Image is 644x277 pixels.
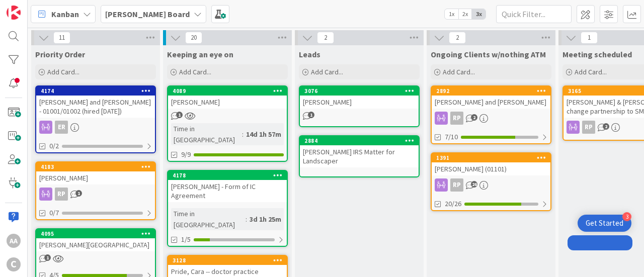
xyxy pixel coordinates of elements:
span: 1 [176,112,183,118]
div: 4183 [36,162,155,171]
span: Add Card... [47,67,79,76]
span: 2x [458,9,472,19]
div: 2892[PERSON_NAME] and [PERSON_NAME] [432,86,550,109]
div: 1391 [432,153,550,162]
a: 4174[PERSON_NAME] and [PERSON_NAME] - 01001/01002 (hired [DATE])ER0/2 [35,85,156,153]
span: 0/2 [49,141,59,151]
div: 4089 [168,86,287,96]
div: RP [432,178,550,192]
b: [PERSON_NAME] Board [105,9,190,19]
div: [PERSON_NAME] [168,96,287,109]
div: 3076 [304,87,419,95]
img: Visit kanbanzone.com [7,6,21,20]
div: AA [7,234,21,248]
div: 2884 [300,136,419,145]
div: 4174[PERSON_NAME] and [PERSON_NAME] - 01001/01002 (hired [DATE]) [36,86,155,118]
span: Kanban [51,8,79,20]
div: [PERSON_NAME] (01101) [432,162,550,175]
div: RP [55,188,68,201]
div: 4183[PERSON_NAME] [36,162,155,184]
div: [PERSON_NAME] [36,171,155,184]
div: RP [432,112,550,125]
div: RP [36,188,155,201]
div: 4178[PERSON_NAME] - Form of IC Agreement [168,171,287,202]
span: 1 [75,190,82,197]
input: Quick Filter... [496,5,572,23]
span: 11 [53,32,70,44]
span: 1 [308,112,314,118]
div: RP [582,121,595,134]
div: 4095 [41,230,155,237]
div: ER [55,121,68,134]
span: 0/7 [49,208,59,218]
span: 20 [185,32,202,44]
div: [PERSON_NAME] - Form of IC Agreement [168,180,287,202]
div: Time in [GEOGRAPHIC_DATA] [171,208,246,230]
div: 4174 [41,87,155,95]
div: 1391[PERSON_NAME] (01101) [432,153,550,175]
div: 2892 [432,86,550,96]
div: [PERSON_NAME] and [PERSON_NAME] - 01001/01002 (hired [DATE]) [36,96,155,118]
span: 1 [581,32,598,44]
div: 4183 [41,163,155,170]
a: 4183[PERSON_NAME]RP0/7 [35,161,156,220]
div: 2884[PERSON_NAME] IRS Matter for Landscaper [300,136,419,167]
div: 3076[PERSON_NAME] [300,86,419,109]
a: 2884[PERSON_NAME] IRS Matter for Landscaper [299,135,420,177]
span: Add Card... [311,67,343,76]
span: Add Card... [443,67,475,76]
span: 20/26 [445,199,461,209]
div: 3128 [168,256,287,265]
span: Leads [299,49,320,59]
div: Time in [GEOGRAPHIC_DATA] [171,123,242,145]
a: 2892[PERSON_NAME] and [PERSON_NAME]RP7/10 [431,85,551,144]
span: 2 [471,114,477,121]
span: 3x [472,9,486,19]
div: 4089[PERSON_NAME] [168,86,287,109]
span: 26 [471,181,477,188]
span: Add Card... [179,67,211,76]
span: : [246,214,247,225]
div: 4089 [173,87,287,95]
a: 4089[PERSON_NAME]Time in [GEOGRAPHIC_DATA]:14d 1h 57m9/9 [167,85,288,162]
span: Keeping an eye on [167,49,233,59]
div: [PERSON_NAME] IRS Matter for Landscaper [300,145,419,167]
div: [PERSON_NAME] [300,96,419,109]
span: 2 [603,123,609,130]
span: 7/10 [445,132,458,142]
span: 1x [445,9,458,19]
span: Priority Order [35,49,85,59]
div: 2892 [436,87,550,95]
a: 3076[PERSON_NAME] [299,85,420,127]
div: 4178 [168,171,287,180]
div: Open Get Started checklist, remaining modules: 3 [578,215,631,232]
span: : [242,129,244,140]
div: C [7,257,21,271]
span: 2 [449,32,466,44]
div: 4178 [173,172,287,179]
span: Ongoing Clients w/nothing ATM [431,49,546,59]
a: 1391[PERSON_NAME] (01101)RP20/26 [431,152,551,211]
div: 3 [622,212,631,221]
div: 1391 [436,154,550,161]
div: 2884 [304,137,419,144]
span: 1/5 [181,234,191,245]
div: Get Started [586,218,623,228]
span: Add Card... [575,67,607,76]
div: 3076 [300,86,419,96]
div: ER [36,121,155,134]
div: 4095[PERSON_NAME][GEOGRAPHIC_DATA] [36,229,155,251]
span: 1 [44,254,51,261]
div: 14d 1h 57m [244,129,284,140]
div: 4095 [36,229,155,238]
div: 4174 [36,86,155,96]
span: 2 [317,32,334,44]
div: [PERSON_NAME][GEOGRAPHIC_DATA] [36,238,155,251]
div: [PERSON_NAME] and [PERSON_NAME] [432,96,550,109]
a: 4178[PERSON_NAME] - Form of IC AgreementTime in [GEOGRAPHIC_DATA]:3d 1h 25m1/5 [167,170,288,247]
div: 3128 [173,257,287,264]
span: 9/9 [181,149,191,160]
div: RP [450,178,463,192]
span: Meeting scheduled [562,49,632,59]
div: RP [450,112,463,125]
